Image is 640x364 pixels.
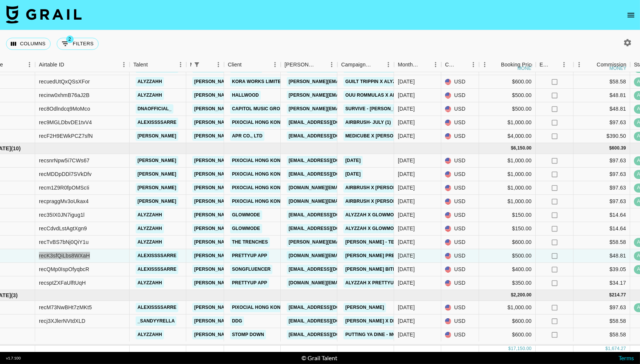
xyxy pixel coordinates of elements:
[441,89,479,102] div: USD
[479,116,536,130] div: $1,000.00
[192,156,315,165] a: [PERSON_NAME][EMAIL_ADDRESS][DOMAIN_NAME]
[479,208,536,222] div: $150.00
[6,356,21,361] div: v 1.7.100
[479,236,536,249] div: $600.00
[511,292,513,298] div: $
[192,303,315,312] a: [PERSON_NAME][EMAIL_ADDRESS][DOMAIN_NAME]
[343,278,399,288] a: Alyzzah X PrettyUp
[287,104,410,114] a: [PERSON_NAME][EMAIL_ADDRESS][DOMAIN_NAME]
[136,77,164,86] a: alyzzahh
[39,265,89,273] div: recQMp0IspOfyqbcR
[230,238,270,247] a: The Trenches
[383,59,394,70] button: Menu
[287,77,410,86] a: [PERSON_NAME][EMAIL_ADDRESS][DOMAIN_NAME]
[518,66,535,71] div: money
[343,238,467,247] a: [PERSON_NAME] - Tell You Straight / Pressure
[230,104,288,114] a: Capitol Music Group
[39,132,93,140] div: recF2H9EWkPCZ7sfN
[341,57,372,72] div: Campaign (Type)
[39,91,90,99] div: recinw0xhmB76aJ2B
[441,315,479,328] div: USD
[574,168,630,181] div: $97.63
[11,292,18,299] span: ( 3 )
[513,145,532,151] div: 6,150.00
[136,251,178,261] a: alexissssarre
[343,170,363,179] a: [DATE]
[287,197,409,206] a: [DOMAIN_NAME][EMAIL_ADDRESS][DOMAIN_NAME]
[148,59,158,70] button: Sort
[136,210,164,220] a: alyzzahh
[136,330,164,339] a: alyzzahh
[136,316,176,326] a: _sandyyrella
[398,119,415,126] div: Jul '25
[574,59,585,70] button: Menu
[398,304,415,311] div: Sep '25
[441,130,479,143] div: USD
[192,183,315,193] a: [PERSON_NAME][EMAIL_ADDRESS][DOMAIN_NAME]
[136,265,178,274] a: alexissssarre
[609,66,626,71] div: money
[468,59,479,70] button: Menu
[574,181,630,195] div: $97.63
[136,224,164,233] a: alyzzahh
[398,211,415,219] div: Aug '25
[136,183,178,193] a: [PERSON_NAME]
[457,59,468,70] button: Sort
[441,236,479,249] div: USD
[398,279,415,287] div: Aug '25
[394,57,441,72] div: Month Due
[605,345,608,352] div: $
[136,278,164,288] a: alyzzahh
[479,75,536,89] div: $600.00
[192,238,315,247] a: [PERSON_NAME][EMAIL_ADDRESS][DOMAIN_NAME]
[24,59,35,70] button: Menu
[230,131,264,141] a: APR Co., Ltd
[574,249,630,263] div: $48.81
[39,119,92,126] div: rec9MGLDbvDE1tvV4
[398,57,419,72] div: Month Due
[230,170,306,179] a: Pixocial Hong Kong Limited
[230,156,306,165] a: Pixocial Hong Kong Limited
[612,145,626,151] div: 600.39
[479,59,490,70] button: Menu
[287,131,371,141] a: [EMAIL_ADDRESS][DOMAIN_NAME]
[343,104,410,114] a: Survive - [PERSON_NAME]
[574,328,630,342] div: $58.58
[574,154,630,168] div: $97.63
[136,303,178,312] a: alexissssarre
[479,222,536,236] div: $150.00
[343,316,402,326] a: [PERSON_NAME] X DDG
[511,345,532,352] div: 17,150.00
[398,91,415,99] div: Jul '25
[287,170,371,179] a: [EMAIL_ADDRESS][DOMAIN_NAME]
[192,91,315,100] a: [PERSON_NAME][EMAIL_ADDRESS][DOMAIN_NAME]
[39,304,92,311] div: recM73NwBHt7zMKt5
[574,89,630,102] div: $48.81
[398,157,415,164] div: Aug '25
[11,145,21,152] span: ( 10 )
[441,195,479,208] div: USD
[419,59,430,70] button: Sort
[574,102,630,116] div: $48.81
[287,251,409,261] a: [DOMAIN_NAME][EMAIL_ADDRESS][DOMAIN_NAME]
[508,345,511,352] div: $
[39,225,87,232] div: recCdvdLstAgtXgn9
[479,328,536,342] div: $600.00
[284,57,315,72] div: [PERSON_NAME]
[479,195,536,208] div: $1,000.00
[136,118,178,127] a: alexissssarre
[441,249,479,263] div: USD
[66,35,74,43] span: 2
[479,89,536,102] div: $500.00
[186,57,224,72] div: Manager
[39,252,90,259] div: recK3sfQiLbs8WXaH
[441,208,479,222] div: USD
[39,211,85,219] div: rec35IX0JN7igug1l
[269,59,281,70] button: Menu
[574,195,630,208] div: $97.63
[64,59,75,70] button: Sort
[597,57,626,72] div: Commission
[230,224,262,233] a: GLOWMODE
[39,279,86,287] div: recsptZXFaUlftUqH
[287,224,371,233] a: [EMAIL_ADDRESS][DOMAIN_NAME]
